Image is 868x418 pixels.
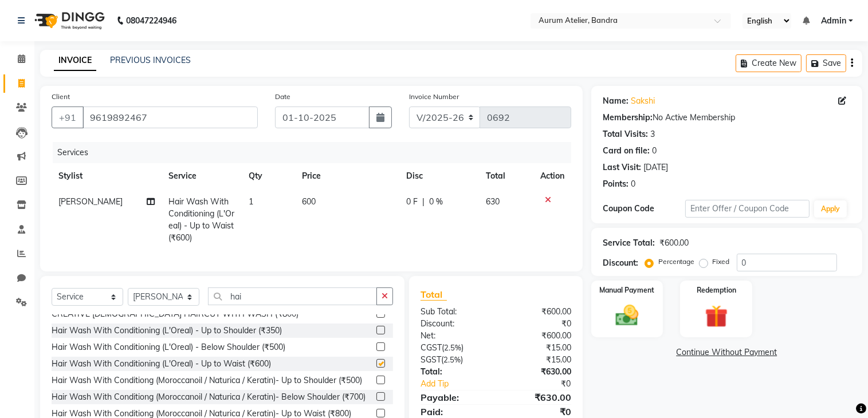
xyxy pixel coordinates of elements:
div: Discount: [412,318,496,330]
div: No Active Membership [603,112,851,124]
div: ( ) [412,354,496,366]
b: 08047224946 [126,5,176,37]
span: Hair Wash With Conditioning (L'Oreal) - Up to Waist (₹600) [168,196,234,243]
div: CREATIVE [DEMOGRAPHIC_DATA] HAIRCUT WITH WASH (₹800) [52,308,299,320]
div: Sub Total: [412,306,496,318]
th: Total [479,163,533,189]
div: Payable: [412,391,496,404]
div: 0 [631,178,635,190]
input: Search or Scan [208,287,377,305]
span: Total [421,289,447,301]
button: Create New [736,54,802,72]
div: ₹0 [496,318,579,330]
div: ₹600.00 [659,237,689,249]
label: Percentage [658,257,695,267]
span: CGST [421,342,442,353]
label: Fixed [713,257,730,267]
div: Card on file: [603,145,650,157]
span: 0 F [406,196,418,208]
div: Services [53,142,580,163]
input: Search by Name/Mobile/Email/Code [83,107,258,128]
span: Admin [821,15,846,27]
span: SGST [421,354,441,365]
div: Name: [603,95,629,107]
div: Service Total: [603,237,655,249]
div: Last Visit: [603,161,641,173]
div: Hair Wash With Conditiong (Moroccanoil / Naturica / Keratin)- Up to Shoulder (₹500) [52,374,362,387]
span: 600 [302,196,316,207]
div: 3 [650,128,655,140]
div: ( ) [412,342,496,354]
div: ₹600.00 [496,306,579,318]
label: Date [275,92,290,102]
div: [DATE] [643,161,668,173]
span: [PERSON_NAME] [58,196,123,207]
th: Price [295,163,399,189]
label: Redemption [697,285,736,295]
label: Manual Payment [600,285,655,295]
span: 1 [249,196,253,207]
div: Hair Wash With Conditioning (L'Oreal) - Below Shoulder (₹500) [52,341,285,353]
div: ₹630.00 [496,366,579,378]
span: | [422,196,425,208]
div: Points: [603,178,629,190]
div: Hair Wash With Conditioning (L'Oreal) - Up to Waist (₹600) [52,358,271,370]
span: 2.5% [443,355,461,364]
button: +91 [52,107,84,128]
th: Disc [399,163,479,189]
div: Discount: [603,257,638,269]
a: PREVIOUS INVOICES [110,55,191,65]
div: ₹630.00 [496,391,579,404]
a: Add Tip [412,378,510,390]
div: ₹15.00 [496,342,579,354]
div: Membership: [603,112,653,124]
div: Coupon Code [603,203,685,215]
input: Enter Offer / Coupon Code [685,200,810,218]
span: 630 [486,196,500,207]
button: Apply [814,200,847,218]
span: 2.5% [444,343,461,352]
div: Total Visits: [603,128,648,140]
div: 0 [652,145,657,157]
th: Stylist [52,163,162,189]
div: Total: [412,366,496,378]
div: Net: [412,330,496,342]
label: Invoice Number [409,92,459,102]
div: ₹0 [510,378,580,390]
img: _cash.svg [608,302,645,329]
div: Hair Wash With Conditioning (L'Oreal) - Up to Shoulder (₹350) [52,325,282,337]
div: Hair Wash With Conditiong (Moroccanoil / Naturica / Keratin)- Below Shoulder (₹700) [52,391,366,403]
img: logo [29,5,108,37]
a: Continue Without Payment [594,346,860,358]
button: Save [806,54,846,72]
label: Client [52,92,70,102]
a: INVOICE [54,50,96,71]
div: ₹15.00 [496,354,579,366]
span: 0 % [429,196,443,208]
div: ₹600.00 [496,330,579,342]
img: _gift.svg [698,302,735,330]
th: Qty [242,163,295,189]
a: Sakshi [631,95,655,107]
th: Service [162,163,242,189]
th: Action [533,163,571,189]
